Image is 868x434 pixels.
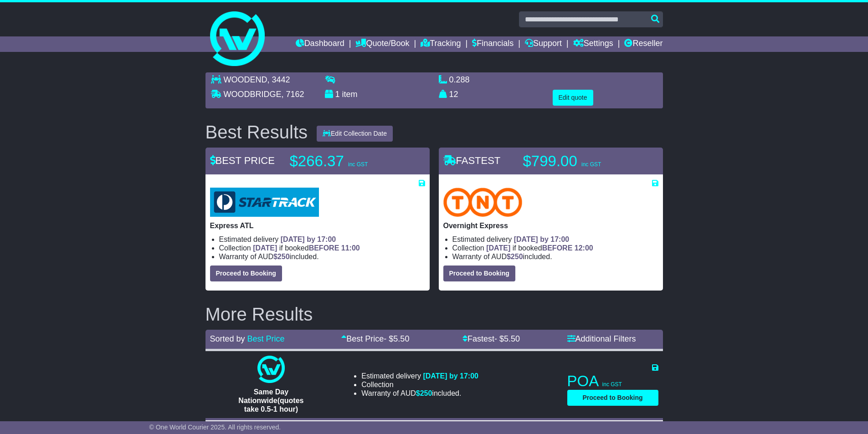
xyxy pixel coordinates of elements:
p: Overnight Express [443,221,658,230]
p: Express ATL [210,221,425,230]
a: Dashboard [296,36,344,52]
span: [DATE] [253,244,277,252]
span: FASTEST [443,155,501,166]
li: Warranty of AUD included. [219,252,425,261]
span: 0.288 [449,75,470,84]
button: Proceed to Booking [210,266,282,281]
span: item [342,90,358,99]
li: Collection [361,380,478,389]
p: POA [567,372,658,390]
a: Best Price [247,334,285,343]
li: Warranty of AUD included. [452,252,658,261]
a: Fastest- $5.50 [462,334,520,343]
p: $799.00 [523,152,637,170]
a: Additional Filters [567,334,636,343]
a: Financials [472,36,514,52]
span: if booked [253,244,360,252]
li: Collection [219,244,425,252]
span: 250 [511,253,523,260]
span: inc GST [581,161,601,168]
span: 12:00 [575,244,593,252]
span: 12 [449,90,458,99]
span: - $ [494,334,520,343]
a: Settings [573,36,613,52]
a: Best Price- $5.50 [341,334,409,343]
a: Support [525,36,562,52]
img: StarTrack: Express ATL [210,188,319,217]
span: $ [416,389,432,397]
span: 11:00 [341,244,360,252]
a: Reseller [624,36,663,52]
span: 250 [277,253,290,260]
a: Tracking [421,36,461,52]
div: Best Results [201,122,313,142]
button: Edit quote [553,90,593,106]
img: One World Courier: Same Day Nationwide(quotes take 0.5-1 hour) [257,356,285,383]
span: - $ [384,334,409,343]
span: [DATE] by 17:00 [281,235,336,243]
span: BEFORE [309,244,339,252]
span: © One World Courier 2025. All rights reserved. [149,424,281,431]
span: inc GST [602,381,622,388]
li: Estimated delivery [361,372,478,380]
span: [DATE] by 17:00 [514,235,570,243]
a: Quote/Book [355,36,409,52]
button: Proceed to Booking [443,266,515,281]
li: Collection [452,244,658,252]
span: $ [273,253,290,260]
span: 5.50 [504,334,520,343]
h2: More Results [205,304,663,324]
span: 1 [335,90,340,99]
p: $266.37 [290,152,404,170]
li: Estimated delivery [219,235,425,244]
span: , 7162 [282,90,304,99]
span: 5.50 [393,334,409,343]
span: $ [507,253,523,260]
button: Proceed to Booking [567,390,658,406]
span: BEFORE [542,244,573,252]
span: inc GST [348,161,368,168]
span: Sorted by [210,334,245,343]
li: Warranty of AUD included. [361,389,478,398]
span: BEST PRICE [210,155,275,166]
li: Estimated delivery [452,235,658,244]
img: TNT Domestic: Overnight Express [443,188,523,217]
button: Edit Collection Date [317,126,393,142]
span: [DATE] by 17:00 [423,372,478,380]
span: Same Day Nationwide(quotes take 0.5-1 hour) [238,388,303,413]
span: [DATE] [486,244,510,252]
span: if booked [486,244,593,252]
span: 250 [420,389,432,397]
span: , 3442 [267,75,290,84]
span: WOODBRIDGE [224,90,282,99]
span: WOODEND [224,75,267,84]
